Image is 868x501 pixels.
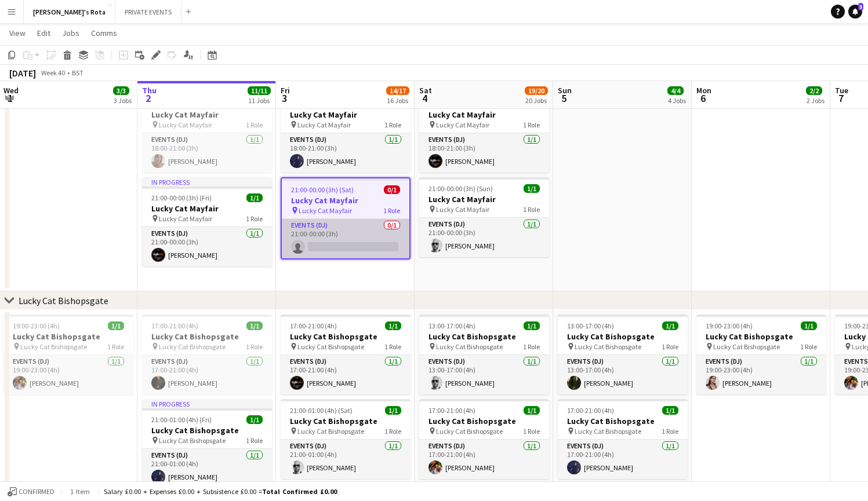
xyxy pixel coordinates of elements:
[428,406,475,415] span: 17:00-21:00 (4h)
[835,85,848,96] span: Tue
[281,440,411,479] app-card-role: Events (DJ)1/121:00-01:00 (4h)[PERSON_NAME]
[436,205,489,214] span: Lucky Cat Mayfair
[142,203,272,214] h3: Lucky Cat Mayfair
[13,321,60,330] span: 19:00-23:00 (4h)
[419,218,549,257] app-card-role: Events (DJ)1/121:00-00:00 (3h)[PERSON_NAME]
[281,177,411,259] app-job-card: 21:00-00:00 (3h) (Sat)0/1Lucky Cat Mayfair Lucky Cat Mayfair1 RoleEvents (DJ)0/121:00-00:00 (3h)
[662,342,678,351] span: 1 Role
[246,193,263,202] span: 1/1
[114,96,132,105] div: 3 Jobs
[806,86,822,95] span: 2/2
[558,331,688,342] h3: Lucky Cat Bishopsgate
[419,177,549,257] div: 21:00-00:00 (3h) (Sun)1/1Lucky Cat Mayfair Lucky Cat Mayfair1 RoleEvents (DJ)1/121:00-00:00 (3h)[...
[858,3,863,10] span: 3
[662,427,678,436] span: 1 Role
[281,109,411,120] h3: Lucky Cat Mayfair
[279,92,290,105] span: 3
[385,321,401,330] span: 1/1
[706,321,753,330] span: 19:00-23:00 (4h)
[142,315,272,394] app-job-card: 17:00-21:00 (4h)1/1Lucky Cat Bishopsgate Lucky Cat Bishopsgate1 RoleEvents (DJ)1/117:00-21:00 (4h...
[558,416,688,426] h3: Lucky Cat Bishopsgate
[107,342,124,351] span: 1 Role
[142,133,272,173] app-card-role: Events (DJ)1/118:00-21:00 (3h)[PERSON_NAME]
[386,86,409,95] span: 14/17
[115,1,181,23] button: PRIVATE EVENTS
[385,406,401,415] span: 1/1
[833,92,848,105] span: 7
[523,120,540,129] span: 1 Role
[419,194,549,204] h3: Lucky Cat Mayfair
[428,184,493,193] span: 21:00-00:00 (3h) (Sun)
[419,85,432,96] span: Sat
[436,427,503,436] span: Lucky Cat Bishopsgate
[151,193,212,202] span: 21:00-00:00 (3h) (Fri)
[6,485,56,498] button: Confirmed
[575,342,641,351] span: Lucky Cat Bishopsgate
[159,120,212,129] span: Lucky Cat Mayfair
[524,406,540,415] span: 1/1
[383,206,400,215] span: 1 Role
[419,331,549,342] h3: Lucky Cat Bishopsgate
[72,68,83,77] div: BST
[140,92,157,105] span: 2
[384,185,400,194] span: 0/1
[38,68,67,77] span: Week 40
[419,399,549,479] app-job-card: 17:00-21:00 (4h)1/1Lucky Cat Bishopsgate Lucky Cat Bishopsgate1 RoleEvents (DJ)1/117:00-21:00 (4h...
[558,399,688,479] div: 17:00-21:00 (4h)1/1Lucky Cat Bishopsgate Lucky Cat Bishopsgate1 RoleEvents (DJ)1/117:00-21:00 (4h...
[142,177,272,266] app-job-card: In progress21:00-00:00 (3h) (Fri)1/1Lucky Cat Mayfair Lucky Cat Mayfair1 RoleEvents (DJ)1/121:00-...
[142,399,272,408] div: In progress
[159,342,226,351] span: Lucky Cat Bishopsgate
[281,315,411,394] app-job-card: 17:00-21:00 (4h)1/1Lucky Cat Bishopsgate Lucky Cat Bishopsgate1 RoleEvents (DJ)1/117:00-21:00 (4h...
[696,315,826,394] app-job-card: 19:00-23:00 (4h)1/1Lucky Cat Bishopsgate Lucky Cat Bishopsgate1 RoleEvents (DJ)1/119:00-23:00 (4h...
[142,109,272,120] h3: Lucky Cat Mayfair
[436,120,489,129] span: Lucky Cat Mayfair
[3,85,19,96] span: Wed
[57,25,84,41] a: Jobs
[387,96,409,105] div: 16 Jobs
[419,355,549,394] app-card-role: Events (DJ)1/113:00-17:00 (4h)[PERSON_NAME]
[142,399,272,488] app-job-card: In progress21:00-01:00 (4h) (Fri)1/1Lucky Cat Bishopsgate Lucky Cat Bishopsgate1 RoleEvents (DJ)1...
[281,331,411,342] h3: Lucky Cat Bishopsgate
[556,92,572,105] span: 5
[290,406,353,415] span: 21:00-01:00 (4h) (Sat)
[384,342,401,351] span: 1 Role
[159,214,212,223] span: Lucky Cat Mayfair
[525,86,548,95] span: 19/20
[248,96,270,105] div: 11 Jobs
[142,93,272,173] div: 18:00-21:00 (3h)1/1Lucky Cat Mayfair Lucky Cat Mayfair1 RoleEvents (DJ)1/118:00-21:00 (3h)[PERSON...
[3,355,133,394] app-card-role: Events (DJ)1/119:00-23:00 (4h)[PERSON_NAME]
[419,109,549,120] h3: Lucky Cat Mayfair
[9,67,36,79] div: [DATE]
[62,28,79,38] span: Jobs
[246,214,263,223] span: 1 Role
[113,86,129,95] span: 3/3
[24,1,115,23] button: [PERSON_NAME]'s Rota
[558,85,572,96] span: Sun
[142,331,272,342] h3: Lucky Cat Bishopsgate
[3,315,133,394] app-job-card: 19:00-23:00 (4h)1/1Lucky Cat Bishopsgate Lucky Cat Bishopsgate1 RoleEvents (DJ)1/119:00-23:00 (4h...
[419,315,549,394] app-job-card: 13:00-17:00 (4h)1/1Lucky Cat Bishopsgate Lucky Cat Bishopsgate1 RoleEvents (DJ)1/113:00-17:00 (4h...
[558,315,688,394] app-job-card: 13:00-17:00 (4h)1/1Lucky Cat Bishopsgate Lucky Cat Bishopsgate1 RoleEvents (DJ)1/113:00-17:00 (4h...
[108,321,124,330] span: 1/1
[281,399,411,479] div: 21:00-01:00 (4h) (Sat)1/1Lucky Cat Bishopsgate Lucky Cat Bishopsgate1 RoleEvents (DJ)1/121:00-01:...
[668,96,686,105] div: 4 Jobs
[246,120,263,129] span: 1 Role
[246,415,263,424] span: 1/1
[20,342,87,351] span: Lucky Cat Bishopsgate
[9,28,26,38] span: View
[159,436,226,445] span: Lucky Cat Bishopsgate
[86,25,122,41] a: Comms
[282,195,409,206] h3: Lucky Cat Mayfair
[384,120,401,129] span: 1 Role
[523,342,540,351] span: 1 Role
[142,355,272,394] app-card-role: Events (DJ)1/117:00-21:00 (4h)[PERSON_NAME]
[428,321,475,330] span: 13:00-17:00 (4h)
[246,436,263,445] span: 1 Role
